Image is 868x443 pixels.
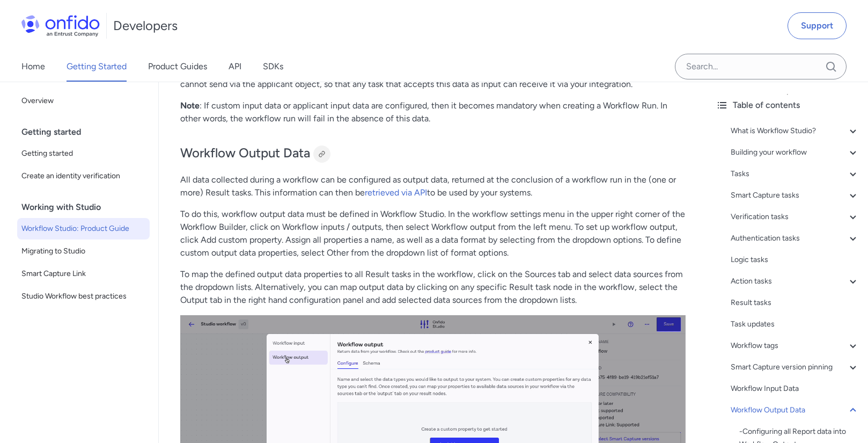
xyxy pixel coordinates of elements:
[21,245,145,258] span: Migrating to Studio
[17,165,150,187] a: Create an identity verification
[21,267,145,280] span: Smart Capture Link
[675,54,847,79] input: Onfido search input field
[788,12,847,39] a: Support
[180,268,686,307] p: To map the defined output data properties to all Result tasks in the workflow, click on the Sourc...
[731,146,859,159] a: Building your workflow
[731,275,859,288] a: Action tasks
[731,404,859,417] a: Workflow Output Data
[180,100,200,111] strong: Note
[21,147,145,160] span: Getting started
[731,168,859,180] a: Tasks
[180,208,686,259] p: To do this, workflow output data must be defined in Workflow Studio. In the workflow settings men...
[263,52,283,82] a: SDKs
[17,218,150,239] a: Workflow Studio: Product Guide
[21,95,145,107] span: Overview
[731,296,859,309] a: Result tasks
[731,318,859,331] a: Task updates
[21,290,145,303] span: Studio Workflow best practices
[17,241,150,262] a: Migrating to Studio
[21,52,45,82] a: Home
[731,253,859,266] a: Logic tasks
[716,99,859,112] div: Table of contents
[148,52,207,82] a: Product Guides
[21,222,145,235] span: Workflow Studio: Product Guide
[21,121,154,143] div: Getting started
[21,170,145,183] span: Create an identity verification
[731,189,859,202] a: Smart Capture tasks
[21,15,100,37] img: Onfido Logo
[17,90,150,112] a: Overview
[180,144,686,163] h2: Workflow Output Data
[180,173,686,199] p: All data collected during a workflow can be configured as output data, returned at the conclusion...
[17,263,150,285] a: Smart Capture Link
[731,339,859,352] a: Workflow tags
[731,382,859,395] a: Workflow Input Data
[17,286,150,307] a: Studio Workflow best practices
[113,17,178,34] h1: Developers
[229,52,241,82] a: API
[731,361,859,374] a: Smart Capture version pinning
[731,232,859,245] a: Authentication tasks
[21,197,154,218] div: Working with Studio
[731,210,859,223] a: Verification tasks
[365,187,427,198] a: retrieved via API
[180,99,686,125] p: : If custom input data or applicant input data are configured, then it becomes mandatory when cre...
[731,125,859,137] a: What is Workflow Studio?
[67,52,127,82] a: Getting Started
[17,143,150,164] a: Getting started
